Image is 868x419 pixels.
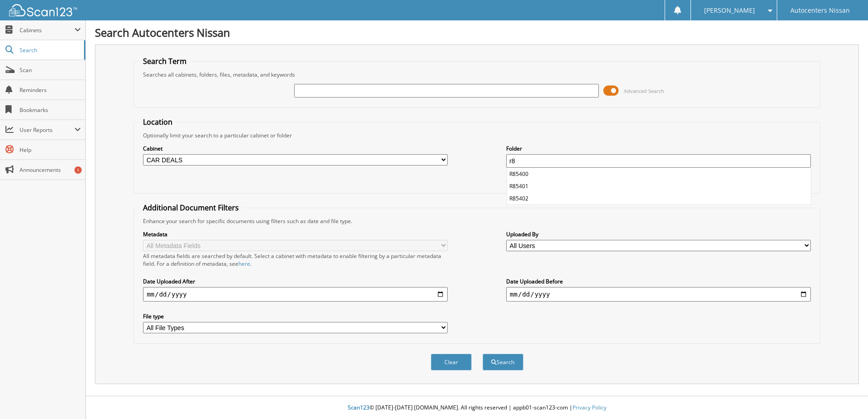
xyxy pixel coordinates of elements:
[348,404,370,411] span: Scan123
[483,354,523,370] button: Search
[624,88,664,94] span: Advanced Search
[20,66,81,74] span: Scan
[138,217,815,225] div: Enhance your search for specific documents using filters such as date and file type.
[95,25,859,40] h1: Search Autocenters Nissan
[143,230,448,238] label: Metadata
[20,46,79,54] span: Search
[507,192,811,205] li: R85402
[143,145,448,152] label: Cabinet
[138,56,191,66] legend: Search Term
[20,86,81,94] span: Reminders
[143,312,448,320] label: File type
[20,146,81,154] span: Help
[790,8,850,13] span: Autocenters Nissan
[9,4,77,16] img: scan123-logo-white.svg
[20,106,81,114] span: Bookmarks
[20,126,74,134] span: User Reports
[506,230,811,238] label: Uploaded By
[506,278,811,285] label: Date Uploaded Before
[572,404,607,411] a: Privacy Policy
[704,8,755,13] span: [PERSON_NAME]
[138,132,815,139] div: Optionally limit your search to a particular cabinet or folder
[138,71,815,78] div: Searches all cabinets, folders, files, metadata, and keywords
[143,278,448,285] label: Date Uploaded After
[507,168,811,180] li: R85400
[143,287,448,302] input: start
[86,397,868,419] div: © [DATE]-[DATE] [DOMAIN_NAME]. All rights reserved | appb01-scan123-com |
[20,26,74,34] span: Cabinets
[431,354,472,370] button: Clear
[506,145,811,152] label: Folder
[74,166,82,174] div: 1
[238,260,250,268] a: here
[20,166,81,174] span: Announcements
[506,287,811,302] input: end
[138,117,177,127] legend: Location
[138,203,243,213] legend: Additional Document Filters
[143,252,448,268] div: All metadata fields are searched by default. Select a cabinet with metadata to enable filtering b...
[507,180,811,192] li: R85401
